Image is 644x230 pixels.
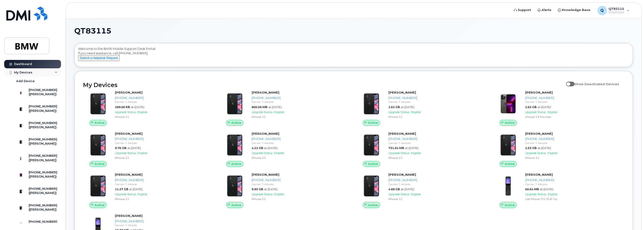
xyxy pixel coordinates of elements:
[525,110,547,114] span: Upgrade Status:
[115,187,128,191] span: 11.27 GB
[388,91,416,94] strong: [PERSON_NAME]
[525,105,537,109] span: 2.62 GB
[115,197,212,201] div: iPhone 11
[252,110,273,114] span: Upgrade Status:
[115,105,130,109] span: 299.00 KB
[525,173,553,176] strong: [PERSON_NAME]
[115,110,136,114] span: Upgrade Status:
[115,182,212,186] div: Carrier: T-Mobile
[388,100,486,104] div: Carrier: T-Mobile
[115,156,212,160] div: iPhone 11
[83,131,214,167] a: Active[PERSON_NAME][PHONE_NUMBER]Carrier: T-Mobile9.76 GBat [DATE]Upgrade Status:EligibleiPhone 11
[224,134,246,156] img: iPhone_11.jpg
[115,132,143,135] strong: [PERSON_NAME]
[497,175,519,197] img: TCL-FLIP-Go-Midnight-Blue-frontimage.png
[115,192,136,196] span: Upgrade Status:
[548,192,557,196] span: Eligible
[538,146,551,150] span: at [DATE]
[95,203,105,207] span: Active
[252,91,279,94] strong: [PERSON_NAME]
[388,178,486,182] div: [PHONE_NUMBER]
[115,100,212,104] div: Carrier: T-Mobile
[129,187,143,191] span: at [DATE]
[137,151,147,155] span: Eligible
[252,187,263,191] span: 9.93 GB
[360,93,383,115] img: iPhone_11.jpg
[252,192,273,196] span: Upgrade Status:
[252,105,267,109] span: 800.56 MB
[401,187,414,191] span: at [DATE]
[388,105,400,109] span: 2.62 GB
[115,173,143,176] strong: [PERSON_NAME]
[115,223,212,227] div: Carrier: T-Mobile
[231,203,241,207] span: Active
[360,134,383,156] img: iPhone_11.jpg
[131,105,144,109] span: at [DATE]
[87,175,109,197] img: iPhone_11.jpg
[78,55,120,61] button: Submit a Helpdesk Request
[401,105,414,109] span: at [DATE]
[78,47,629,65] div: Welcome to the BMW Mobile Support Desk Portal If you need assistance, call [PHONE_NUMBER].
[525,141,622,145] div: Carrier: T-Mobile
[388,96,486,100] div: [PHONE_NUMBER]
[525,132,553,135] strong: [PERSON_NAME]
[224,93,246,115] img: iPhone_11.jpg
[115,137,212,141] div: [PHONE_NUMBER]
[525,115,622,119] div: iPhone 13 Pro Max
[87,93,109,115] img: iPhone_11.jpg
[220,131,351,167] a: Active[PERSON_NAME][PHONE_NUMBER]Carrier: T-Mobile4.22 GBat [DATE]Upgrade Status:EligibleiPhone 11
[525,187,539,191] span: 60.64 MB
[268,105,282,109] span: at [DATE]
[538,105,551,109] span: at [DATE]
[137,110,147,114] span: Eligible
[548,151,557,155] span: Eligible
[525,100,622,104] div: Carrier: T-Mobile
[231,162,241,166] span: Active
[115,219,212,223] div: [PHONE_NUMBER]
[74,27,111,34] span: QT83115
[388,187,400,191] span: 4.68 GB
[252,197,349,201] div: iPhone 11
[525,96,622,100] div: [PHONE_NUMBER]
[252,141,349,145] div: Carrier: T-Mobile
[525,91,553,94] strong: [PERSON_NAME]
[252,115,349,119] div: iPhone 11
[525,182,622,186] div: Carrier: T-Mobile
[388,132,416,135] strong: [PERSON_NAME]
[566,80,570,83] input: Show Deactivated Devices
[87,134,109,156] img: iPhone_11.jpg
[224,175,246,197] img: iPhone_11.jpg
[360,175,383,197] img: iPhone_11.jpg
[252,178,349,182] div: [PHONE_NUMBER]
[505,162,515,166] span: Active
[115,115,212,119] div: iPhone 11
[548,110,557,114] span: Eligible
[83,90,214,126] a: Active[PERSON_NAME][PHONE_NUMBER]Carrier: T-Mobile299.00 KBat [DATE]Upgrade Status:EligibleiPhone 11
[525,192,547,196] span: Upgrade Status:
[411,151,421,155] span: Eligible
[505,120,515,125] span: Active
[388,192,410,196] span: Upgrade Status:
[115,141,212,145] div: Carrier: T-Mobile
[252,182,349,186] div: Carrier: T-Mobile
[220,172,351,208] a: Active[PERSON_NAME][PHONE_NUMBER]Carrier: T-Mobile9.93 GBat [DATE]Upgrade Status:EligibleiPhone 11
[525,178,622,182] div: [PHONE_NUMBER]
[368,203,378,207] span: Active
[115,96,212,100] div: [PHONE_NUMBER]
[115,91,143,94] strong: [PERSON_NAME]
[388,156,486,160] div: iPhone 11
[274,151,284,155] span: Eligible
[388,146,404,150] span: 731.54 MB
[115,214,143,218] strong: [PERSON_NAME]
[220,90,351,126] a: Active[PERSON_NAME][PHONE_NUMBER]Carrier: T-Mobile800.56 MBat [DATE]Upgrade Status:EligibleiPhone 11
[78,56,120,60] a: Submit a Helpdesk Request
[115,178,212,182] div: [PHONE_NUMBER]
[388,173,416,176] strong: [PERSON_NAME]
[525,137,622,141] div: [PHONE_NUMBER]
[405,146,418,150] span: at [DATE]
[493,90,624,126] a: Active[PERSON_NAME][PHONE_NUMBER]Carrier: T-Mobile2.62 GBat [DATE]Upgrade Status:EligibleiPhone 1...
[356,131,488,167] a: Active[PERSON_NAME][PHONE_NUMBER]Carrier: T-Mobile731.54 MBat [DATE]Upgrade Status:EligibleiPhone 11
[83,172,214,208] a: Active[PERSON_NAME][PHONE_NUMBER]Carrier: T-Mobile11.27 GBat [DATE]Upgrade Status:EligibleiPhone 11
[356,90,488,126] a: Active[PERSON_NAME][PHONE_NUMBER]Carrier: T-Mobile2.62 GBat [DATE]Upgrade Status:EligibleiPhone 11
[505,203,515,207] span: Active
